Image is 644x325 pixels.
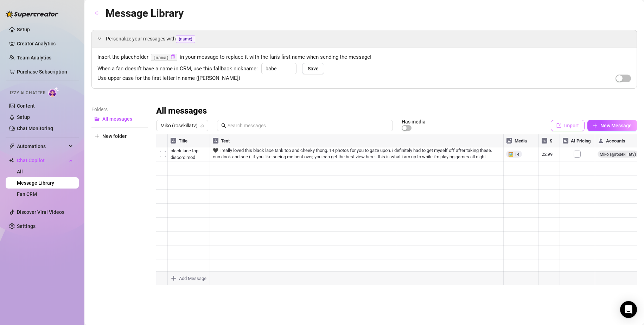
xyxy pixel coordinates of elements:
[17,27,30,32] a: Setup
[156,106,207,117] h3: All messages
[106,5,184,21] article: Message Library
[171,55,175,60] button: Click to Copy
[402,120,426,124] article: Has media
[17,103,35,109] a: Content
[200,123,204,128] span: team
[102,133,127,139] span: New folder
[587,120,637,131] button: New Message
[91,113,148,125] button: All messages
[102,116,132,122] span: All messages
[97,53,631,62] span: Insert the placeholder in your message to replace it with the fan’s first name when sending the m...
[593,123,598,128] span: plus
[97,65,258,73] span: When a fan doesn’t have a name in CRM, use this fallback nickname:
[302,63,324,74] button: Save
[17,155,67,166] span: Chat Copilot
[17,180,54,186] a: Message Library
[17,141,67,152] span: Automations
[48,87,59,97] img: AI Chatter
[9,144,15,149] span: thunderbolt
[151,54,177,61] code: {name}
[228,122,389,129] input: Search messages
[17,209,64,215] a: Discover Viral Videos
[176,35,195,43] span: {name}
[17,38,73,49] a: Creator Analytics
[91,106,148,113] article: Folders
[9,158,14,163] img: Chat Copilot
[106,35,631,43] span: Personalize your messages with
[171,55,175,59] span: copy
[17,69,67,75] a: Purchase Subscription
[564,123,579,128] span: Import
[95,134,100,139] span: plus
[95,11,100,15] span: arrow-left
[97,74,240,83] span: Use upper case for the first letter in name ([PERSON_NAME])
[17,169,23,174] a: All
[160,120,204,131] span: Miko (rosekillatv)
[95,116,100,121] span: folder-open
[6,11,58,18] img: logo-BBDzfeDw.svg
[17,191,37,197] a: Fan CRM
[91,130,148,142] button: New folder
[551,120,585,131] button: Import
[600,123,632,128] span: New Message
[17,223,36,229] a: Settings
[10,90,45,96] span: Izzy AI Chatter
[308,66,319,71] span: Save
[556,123,561,128] span: import
[17,55,51,60] a: Team Analytics
[17,114,30,120] a: Setup
[221,123,226,128] span: search
[620,301,637,318] div: Open Intercom Messenger
[17,126,53,131] a: Chat Monitoring
[92,30,637,47] div: Personalize your messages with{name}
[97,36,102,40] span: expanded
